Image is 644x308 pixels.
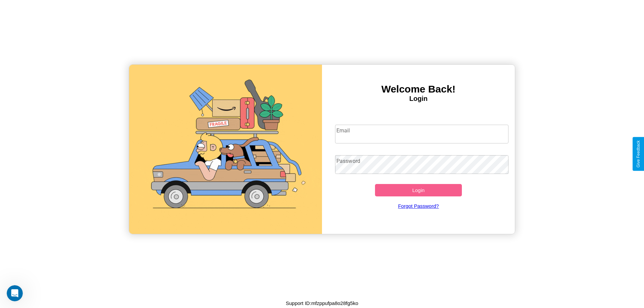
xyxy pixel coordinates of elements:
p: Support ID: mfzppufpa8o28fg5ko [286,299,358,308]
h3: Welcome Back! [322,83,515,95]
iframe: Intercom live chat [7,285,23,301]
button: Login [375,184,462,196]
img: gif [129,65,322,234]
div: Give Feedback [636,140,641,168]
h4: Login [322,95,515,103]
a: Forgot Password? [332,196,505,215]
